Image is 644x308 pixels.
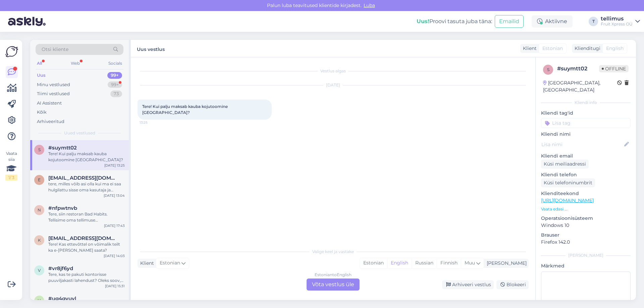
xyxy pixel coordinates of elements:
span: kadiprants8@gmail.com [48,235,118,241]
div: [DATE] 17:43 [104,223,125,228]
div: Blokeeri [496,280,529,289]
span: Offline [599,65,629,72]
span: #nfpwtnvb [48,205,77,211]
div: Finnish [437,258,461,268]
div: Aktiivne [532,15,573,27]
p: Kliendi telefon [541,171,631,178]
span: Luba [362,2,377,8]
div: Proovi tasuta juba täna: [417,17,492,25]
span: English [606,45,624,52]
div: # suymtt02 [557,65,599,73]
div: Tiimi vestlused [37,90,70,97]
div: [DATE] [138,82,529,88]
div: Vestlus algas [138,68,529,74]
div: 99+ [108,81,122,88]
div: 99+ [107,72,122,79]
div: Minu vestlused [37,81,70,88]
div: Küsi meiliaadressi [541,160,589,169]
p: Kliendi nimi [541,131,631,138]
div: Socials [107,59,123,68]
div: T [589,17,598,26]
div: Valige keel ja vastake [138,249,529,255]
div: [GEOGRAPHIC_DATA], [GEOGRAPHIC_DATA] [543,79,617,94]
div: tellimus [601,16,633,21]
div: Klient [138,260,154,267]
p: Windows 10 [541,222,631,229]
div: Russian [412,258,437,268]
p: Vaata edasi ... [541,206,631,212]
p: Märkmed [541,262,631,269]
span: n [38,207,41,212]
p: Kliendi email [541,152,631,160]
input: Lisa tag [541,118,631,128]
span: #suymtt02 [48,145,77,151]
span: Tere! Kui palju maksab kauba kojutoomine [GEOGRAPHIC_DATA]? [142,104,229,115]
label: Uus vestlus [137,44,165,53]
p: Kliendi tag'id [541,110,631,117]
div: [DATE] 15:31 [105,284,125,289]
div: Tere! Kui palju maksab kauba kojutoomine [GEOGRAPHIC_DATA]? [48,151,125,163]
p: Brauser [541,232,631,239]
a: [URL][DOMAIN_NAME] [541,197,594,203]
span: Otsi kliente [42,46,68,53]
span: u [38,298,41,303]
div: [PERSON_NAME] [484,260,527,267]
span: #ug4gyuvl [48,296,76,302]
div: Võta vestlus üle [307,279,360,291]
div: Fruit Xpress OÜ [601,21,633,27]
div: Vaata siia [5,150,17,181]
span: Muu [465,260,475,266]
a: tellimusFruit Xpress OÜ [601,16,640,27]
div: Kliendi info [541,100,631,106]
p: Klienditeekond [541,190,631,197]
div: Tere, kas te pakuti kontorisse puuviljakasti lahendust? Oleks soov, et puuviljad tuleksid iganäda... [48,271,125,284]
div: Estonian to English [315,272,352,278]
div: [PERSON_NAME] [541,252,631,258]
div: Tere! Kas ettevõttel on võimalik teilt ka e-[PERSON_NAME] saata? [48,241,125,253]
span: 13:25 [140,120,165,125]
b: Uus! [417,18,429,24]
div: Küsi telefoninumbrit [541,178,595,187]
div: tere, milles võib asi olla kui ma ei saa hulgilattu sisse oma kasutaja ja parooliga? [48,181,125,193]
span: Uued vestlused [64,130,95,136]
div: AI Assistent [37,100,62,107]
div: [DATE] 13:04 [104,193,125,198]
div: Tere, siin restoran Bad Habits. Tellisime oma tellimuse [PERSON_NAME] 10-ks. [PERSON_NAME] 12 hel... [48,211,125,223]
div: Klient [520,45,537,52]
div: Klienditugi [572,45,600,52]
input: Lisa nimi [541,141,623,148]
span: s [547,67,549,72]
span: #vr8jf6yd [48,265,73,271]
div: 1 / 3 [5,175,17,181]
div: Kõik [37,109,47,116]
span: s [38,147,41,152]
span: elevant@elevant.ee [48,175,118,181]
div: Arhiveeri vestlus [442,280,494,289]
div: English [387,258,412,268]
span: Estonian [542,45,563,52]
div: [DATE] 13:25 [104,163,125,168]
button: Emailid [495,15,524,28]
span: v [38,268,41,273]
span: Estonian [160,259,180,267]
div: All [36,59,43,68]
div: 73 [110,90,122,97]
p: Operatsioonisüsteem [541,215,631,222]
div: Estonian [360,258,387,268]
div: Uus [37,72,46,79]
span: e [38,177,41,182]
img: Askly Logo [5,45,18,58]
p: Firefox 142.0 [541,239,631,246]
div: Arhiveeritud [37,118,64,125]
div: Web [69,59,81,68]
div: [DATE] 14:03 [104,253,125,258]
span: k [38,238,41,243]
